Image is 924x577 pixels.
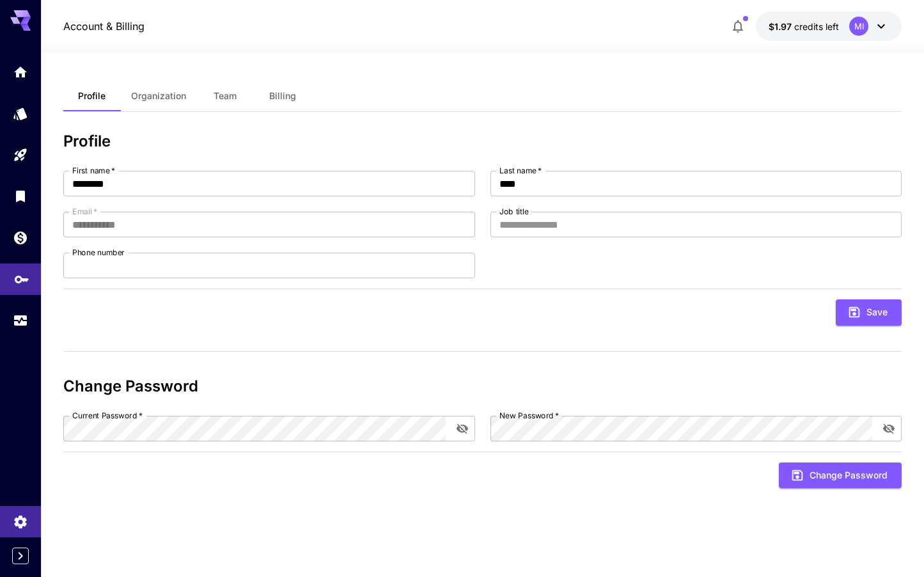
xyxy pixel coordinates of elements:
[836,299,902,326] button: Save
[849,17,868,36] div: MI
[63,19,145,34] a: Account & Billing
[63,377,902,395] h3: Change Password
[214,90,237,102] span: Team
[131,90,186,102] span: Organization
[13,510,28,526] div: Settings
[499,410,559,421] label: New Password
[13,313,28,329] div: Usage
[72,206,97,217] label: Email
[779,462,902,489] button: Change Password
[72,247,125,258] label: Phone number
[13,188,28,204] div: Library
[769,21,794,32] span: $1.97
[13,147,28,163] div: Playground
[72,410,143,421] label: Current Password
[13,106,28,122] div: Models
[12,548,29,564] button: Expand sidebar
[13,64,28,80] div: Home
[769,20,839,33] div: $1.9734
[269,90,296,102] span: Billing
[877,417,900,440] button: toggle password visibility
[499,206,529,217] label: Job title
[63,19,145,34] nav: breadcrumb
[794,21,839,32] span: credits left
[756,12,902,41] button: $1.9734MI
[78,90,106,102] span: Profile
[499,165,542,176] label: Last name
[63,132,902,150] h3: Profile
[451,417,474,440] button: toggle password visibility
[13,230,28,246] div: Wallet
[14,267,29,283] div: API Keys
[72,165,115,176] label: First name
